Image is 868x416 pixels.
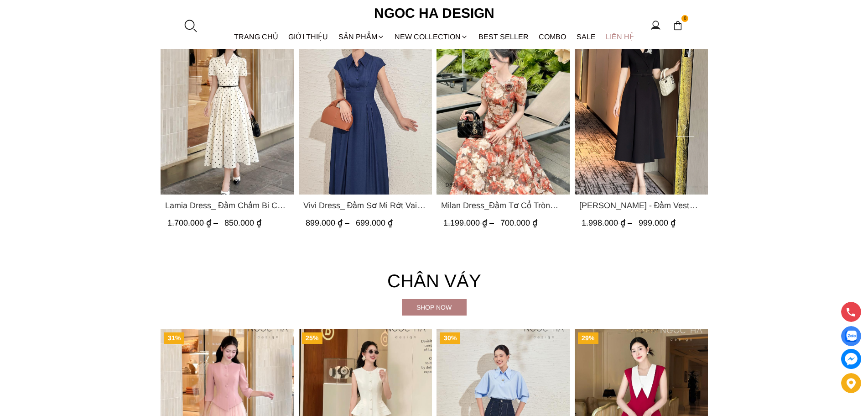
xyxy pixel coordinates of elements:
div: SẢN PHẨM [333,25,390,49]
span: Vivi Dress_ Đầm Sơ Mi Rớt Vai Bò Lụa Màu Xanh D1000 [303,199,427,212]
a: Link to Lamia Dress_ Đầm Chấm Bi Cổ Vest Màu Kem D1003 [165,199,290,212]
a: NEW COLLECTION [390,25,473,49]
span: 899.000 ₫ [305,219,351,228]
a: SALE [572,25,601,49]
span: Milan Dress_Đầm Tơ Cổ Tròn [PERSON_NAME], Tùng Xếp Ly D893 [441,199,566,212]
a: Ngoc Ha Design [366,2,503,24]
a: Product image - Vivi Dress_ Đầm Sơ Mi Rớt Vai Bò Lụa Màu Xanh D1000 [298,16,432,195]
span: 1.700.000 ₫ [167,219,220,228]
a: Combo [534,25,572,49]
span: [PERSON_NAME] - Đầm Vest Dáng Xòe Kèm Đai D713 [579,199,703,212]
a: Product image - Lamia Dress_ Đầm Chấm Bi Cổ Vest Màu Kem D1003 [161,16,294,195]
h4: Chân váy [161,266,708,295]
div: Shop now [402,302,467,312]
a: LIÊN HỆ [601,25,639,49]
img: img-CART-ICON-ksit0nf1 [673,21,683,31]
span: 699.000 ₫ [355,219,392,228]
a: Product image - Milan Dress_Đầm Tơ Cổ Tròn Đính Hoa, Tùng Xếp Ly D893 [437,16,570,195]
img: Display image [845,331,857,342]
a: Link to Irene Dress - Đầm Vest Dáng Xòe Kèm Đai D713 [579,199,703,212]
a: Link to Vivi Dress_ Đầm Sơ Mi Rớt Vai Bò Lụa Màu Xanh D1000 [303,199,427,212]
span: 999.000 ₫ [638,219,675,228]
span: 700.000 ₫ [500,219,537,228]
a: Product image - Irene Dress - Đầm Vest Dáng Xòe Kèm Đai D713 [574,16,708,195]
a: messenger [841,349,861,369]
a: Shop now [402,299,467,316]
span: 850.000 ₫ [224,219,261,228]
a: BEST SELLER [473,25,534,49]
span: Lamia Dress_ Đầm Chấm Bi Cổ Vest Màu Kem D1003 [165,199,290,212]
a: Display image [841,326,861,346]
span: 1.199.000 ₫ [443,219,496,228]
a: GIỚI THIỆU [283,25,333,49]
span: 0 [681,15,689,22]
a: TRANG CHỦ [229,25,284,49]
span: 1.998.000 ₫ [581,219,634,228]
a: Link to Milan Dress_Đầm Tơ Cổ Tròn Đính Hoa, Tùng Xếp Ly D893 [441,199,566,212]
